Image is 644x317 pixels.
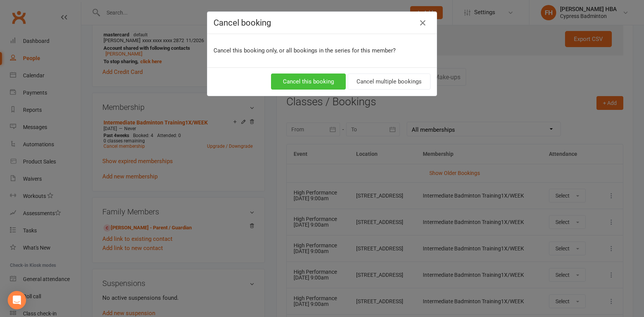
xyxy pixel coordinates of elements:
[214,18,430,28] h4: Cancel booking
[8,291,26,309] div: Open Intercom Messenger
[348,74,430,90] button: Cancel multiple bookings
[417,17,429,29] button: Close
[271,74,346,90] button: Cancel this booking
[214,46,430,55] p: Cancel this booking only, or all bookings in the series for this member?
